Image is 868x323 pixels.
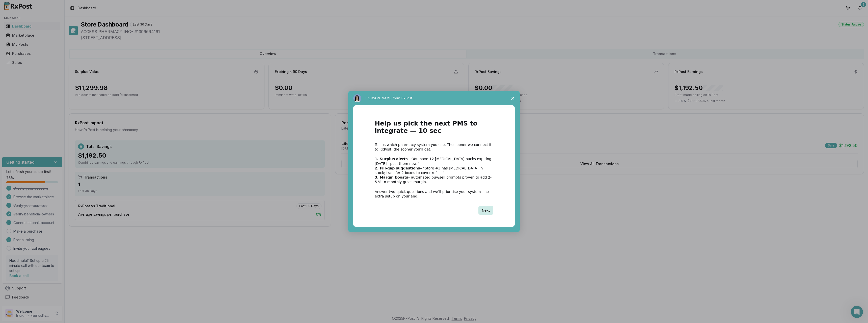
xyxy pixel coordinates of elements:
[375,166,420,170] b: 2. Fill-gap suggestions
[375,166,493,175] div: – “Store #3 has [MEDICAL_DATA] in stock; transfer 2 boxes to cover refills.”
[478,206,493,215] button: Next
[506,91,520,105] span: Close survey
[375,157,408,161] b: 1. Surplus alerts
[375,120,493,137] h1: Help us pick the next PMS to integrate — 10 sec
[375,142,493,152] div: Tell us which pharmacy system you use. The sooner we connect it to RxPost, the sooner you’ll get:
[365,96,393,100] span: [PERSON_NAME]
[375,175,408,179] b: 3. Margin boosts
[375,189,493,198] div: Answer two quick questions and we’ll prioritise your system—no extra setup on your end.
[393,96,412,100] span: from RxPost
[375,157,493,166] div: – “You have 12 [MEDICAL_DATA] packs expiring [DATE]—post them now.”
[375,175,493,184] div: – automated buy/sell prompts proven to add 2-5 % to monthly gross margin.
[353,94,361,102] img: Profile image for Alice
